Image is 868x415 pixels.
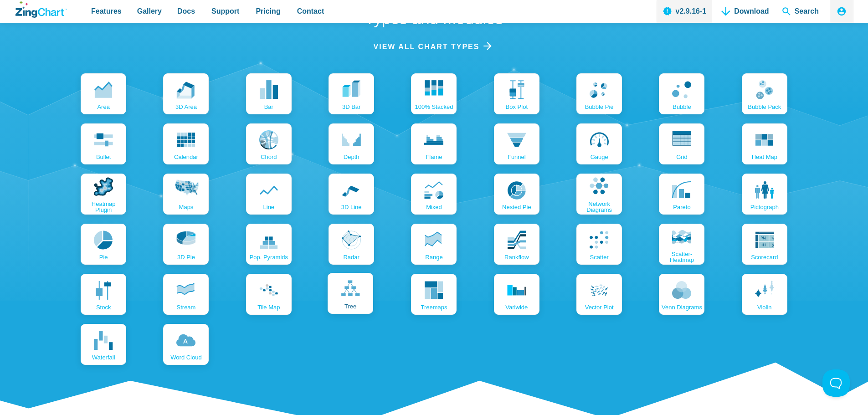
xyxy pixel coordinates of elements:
span: Support [211,5,239,17]
span: scatter [590,254,609,260]
span: vector plot [585,304,614,310]
span: nested pie [502,204,531,210]
a: line [246,174,292,215]
a: stream [163,274,209,315]
a: vector plot [576,274,622,315]
span: violin [757,304,772,310]
a: pictograph [742,174,787,215]
a: 3D bar [329,73,374,114]
span: Heatmap Plugin [83,201,124,213]
a: violin [742,274,787,315]
a: treemaps [411,274,457,315]
span: treemaps [421,304,447,310]
span: depth [344,154,360,160]
span: line [263,204,275,210]
a: 3D line [329,174,374,215]
a: calendar [163,123,209,164]
span: grid [676,154,688,160]
span: radar [343,254,359,260]
span: 3D pie [177,254,195,260]
span: tree [344,303,356,309]
span: pie [99,254,108,260]
span: variwide [505,304,528,310]
span: area [97,104,109,110]
span: Docs [177,5,195,17]
span: 3D line [341,204,362,210]
span: chord [261,154,277,160]
span: Features [91,5,122,17]
span: flame [426,154,442,160]
span: tile map [257,304,280,310]
a: bubble pie [576,73,622,114]
a: radar [329,224,374,265]
a: stock [81,274,126,315]
span: stream [177,304,196,310]
a: Heatmap Plugin [81,174,126,215]
span: Heat map [752,154,777,160]
a: Heat map [742,123,787,164]
a: rankflow [494,224,539,265]
span: pop. pyramids [250,254,288,260]
a: area [81,73,126,114]
a: bullet [81,123,126,164]
a: 3D area [163,73,209,114]
a: depth [329,123,374,164]
a: waterfall [81,324,126,365]
span: gauge [591,154,608,160]
span: maps [179,204,194,210]
iframe: Toggle Customer Support [822,369,850,397]
span: bubble pack [748,104,781,110]
a: chord [246,123,292,164]
span: bullet [96,154,111,160]
span: stock [96,304,111,310]
span: bubble pie [585,104,614,110]
a: ZingChart Logo. Click to return to the homepage [15,1,67,18]
a: word cloud [163,324,209,365]
a: funnel [494,123,539,164]
span: Pricing [256,5,280,17]
a: flame [411,123,457,164]
a: tile map [246,274,292,315]
a: variwide [494,274,539,315]
a: venn diagrams [659,274,704,315]
a: View all chart Types [374,41,495,53]
a: Network Diagrams [576,174,622,215]
span: 100% Stacked [415,104,453,110]
a: maps [163,174,209,215]
a: gauge [576,123,622,164]
span: pictograph [750,204,779,210]
a: scatter [576,224,622,265]
a: bar [246,73,292,114]
a: box plot [494,73,539,114]
a: pareto [659,174,704,215]
span: pareto [673,204,690,210]
span: calendar [174,154,198,160]
span: Gallery [137,5,162,17]
a: mixed [411,174,457,215]
span: bubble [673,104,691,110]
span: mixed [426,204,442,210]
a: scatter-heatmap [659,224,704,265]
span: range [425,254,442,260]
span: funnel [508,154,526,160]
span: waterfall [92,354,115,360]
span: 3D bar [342,104,360,110]
span: scatter-heatmap [661,251,702,263]
span: 3D area [175,104,197,110]
span: bar [264,104,273,110]
span: venn diagrams [662,304,702,310]
a: tree [328,273,373,314]
a: bubble pack [742,73,787,114]
a: bubble [659,73,704,114]
a: pop. pyramids [246,224,292,265]
a: range [411,224,457,265]
a: nested pie [494,174,539,215]
span: scorecard [751,254,778,260]
a: 3D pie [163,224,209,265]
a: pie [81,224,126,265]
span: word cloud [170,354,201,360]
span: rankflow [504,254,529,260]
span: View all chart Types [374,41,480,53]
a: 100% Stacked [411,73,457,114]
a: grid [659,123,704,164]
